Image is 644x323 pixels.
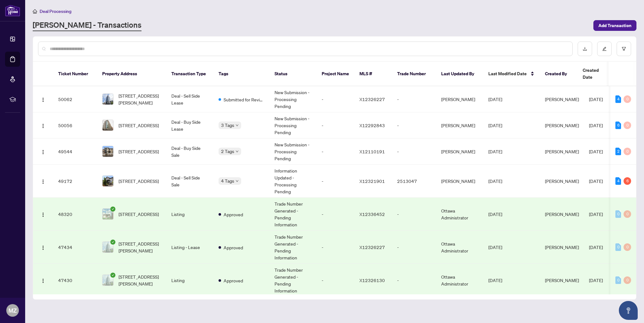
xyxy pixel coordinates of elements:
td: - [317,139,354,165]
span: X12110191 [359,149,385,154]
td: Deal - Sell Side Lease [166,86,214,112]
span: [STREET_ADDRESS][PERSON_NAME] [119,92,161,106]
img: thumbnail-img [103,146,113,157]
td: New Submission - Processing Pending [269,86,317,112]
div: 0 [615,243,621,251]
button: edit [597,42,612,56]
a: [PERSON_NAME] - Transactions [33,20,142,31]
span: 3 Tags [221,122,234,129]
td: - [392,264,436,297]
span: [STREET_ADDRESS][PERSON_NAME] [119,240,161,254]
span: [DATE] [488,96,502,102]
span: [STREET_ADDRESS][PERSON_NAME] [119,273,161,287]
button: Logo [38,242,48,252]
td: Listing [166,264,214,297]
span: 4 Tags [221,177,234,184]
span: [DATE] [589,96,603,102]
td: - [392,231,436,264]
td: 47430 [53,264,97,297]
button: Logo [38,275,48,285]
span: down [236,179,239,183]
span: MZ [8,306,17,315]
img: thumbnail-img [103,120,113,131]
span: X12336452 [359,211,385,217]
th: Status [269,62,317,86]
td: - [392,112,436,139]
span: [PERSON_NAME] [545,244,579,250]
td: Ottawa Administrator [436,198,483,231]
th: Transaction Type [166,62,214,86]
div: 4 [615,95,621,103]
td: 50056 [53,112,97,139]
td: 49172 [53,165,97,198]
td: - [317,165,354,198]
span: filter [622,47,626,51]
span: [DATE] [589,178,603,184]
td: 2513047 [392,165,436,198]
img: Logo [41,245,46,250]
div: 0 [624,122,631,129]
td: Trade Number Generated - Pending Information [269,264,317,297]
span: X12292843 [359,122,385,128]
span: Deal Processing [40,8,71,14]
td: - [392,198,436,231]
div: 0 [624,148,631,155]
td: - [392,86,436,112]
div: 0 [624,95,631,103]
span: [DATE] [488,244,502,250]
img: Logo [41,123,46,128]
span: [STREET_ADDRESS] [119,211,159,218]
img: thumbnail-img [103,275,113,286]
img: logo [5,5,20,16]
span: [DATE] [488,277,502,283]
img: Logo [41,97,46,102]
button: Add Transaction [593,20,636,31]
img: thumbnail-img [103,209,113,219]
td: Deal - Sell Side Sale [166,165,214,198]
th: Last Updated By [436,62,483,86]
span: X12326130 [359,277,385,283]
span: check-circle [110,273,115,278]
span: [STREET_ADDRESS] [119,122,159,129]
span: check-circle [110,240,115,245]
td: New Submission - Processing Pending [269,139,317,165]
td: Trade Number Generated - Pending Information [269,198,317,231]
td: Ottawa Administrator [436,264,483,297]
td: Deal - Buy Side Sale [166,139,214,165]
img: thumbnail-img [103,242,113,252]
img: thumbnail-img [103,176,113,186]
th: Ticket Number [53,62,97,86]
span: Add Transaction [598,20,631,31]
td: New Submission - Processing Pending [269,112,317,139]
span: [PERSON_NAME] [545,149,579,154]
button: Logo [38,120,48,130]
div: 6 [624,177,631,185]
span: [DATE] [589,211,603,217]
button: download [578,42,592,56]
td: - [317,231,354,264]
span: [DATE] [589,244,603,250]
th: Last Modified Date [483,62,540,86]
span: Last Modified Date [488,70,527,77]
span: [PERSON_NAME] [545,96,579,102]
td: - [317,198,354,231]
td: - [317,86,354,112]
th: Trade Number [392,62,436,86]
span: [PERSON_NAME] [545,211,579,217]
td: [PERSON_NAME] [436,139,483,165]
span: [DATE] [488,211,502,217]
td: 48320 [53,198,97,231]
img: thumbnail-img [103,94,113,105]
td: Trade Number Generated - Pending Information [269,231,317,264]
span: [DATE] [488,178,502,184]
span: [DATE] [589,277,603,283]
button: Logo [38,209,48,219]
span: Created Date [583,67,609,81]
span: X12326227 [359,244,385,250]
img: Logo [41,179,46,184]
td: 47434 [53,231,97,264]
img: Logo [41,212,46,217]
span: 2 Tags [221,148,234,155]
td: [PERSON_NAME] [436,112,483,139]
span: [STREET_ADDRESS] [119,178,159,184]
